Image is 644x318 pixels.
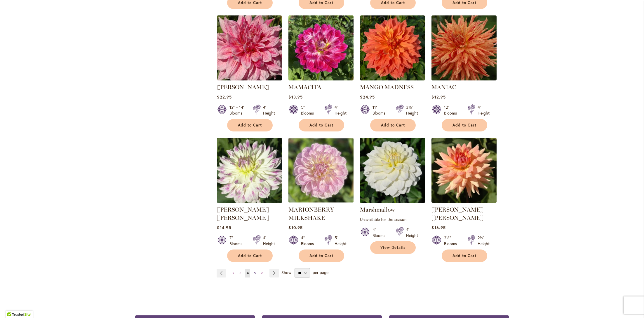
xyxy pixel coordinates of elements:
span: 4 [247,271,249,275]
a: [PERSON_NAME] [PERSON_NAME] [431,206,483,221]
span: Add to Cart [381,123,405,128]
img: Mango Madness [360,15,425,80]
a: 6 [260,269,265,277]
span: Add to Cart [309,123,333,128]
span: $12.95 [431,94,445,100]
img: MAKI [217,15,282,80]
span: $10.95 [288,225,302,230]
button: Add to Cart [299,250,344,262]
a: View Details [370,241,416,254]
span: View Details [380,245,405,250]
button: Add to Cart [299,119,344,131]
span: Add to Cart [238,253,262,258]
span: $24.95 [360,94,375,100]
a: Marshmallow [360,198,425,204]
a: MARIONBERRY MILKSHAKE [288,206,334,221]
img: Marshmallow [360,138,425,203]
button: Add to Cart [227,250,273,262]
a: [PERSON_NAME] [PERSON_NAME] [217,206,269,221]
img: Mary Jo [431,138,497,203]
span: Add to Cart [381,0,405,5]
span: Add to Cart [452,253,476,258]
iframe: Launch Accessibility Center [4,297,21,314]
div: 5" Blooms [301,104,317,116]
button: Add to Cart [442,250,487,262]
div: 4' Height [263,104,275,116]
span: per page [313,270,328,275]
div: 3½' Height [406,104,418,116]
img: Mamacita [288,15,354,80]
img: Maniac [431,15,497,80]
div: 2½' Height [478,235,490,247]
span: Add to Cart [309,0,333,5]
div: 2½" Blooms [444,235,460,247]
a: Marshmallow [360,206,395,213]
p: Unavailable for the season [360,217,425,222]
span: Add to Cart [452,0,476,5]
div: 7" Blooms [229,235,246,247]
span: Add to Cart [238,123,262,128]
a: MARGARET ELLEN [217,198,282,204]
span: 2 [232,271,234,275]
div: 4' Height [478,104,490,116]
button: Add to Cart [442,119,487,131]
span: Add to Cart [452,123,476,128]
div: 4' Height [263,235,275,247]
a: Maniac [431,76,497,82]
a: 2 [231,269,236,277]
span: $16.95 [431,225,445,230]
div: 12" – 14" Blooms [229,104,246,116]
a: 5 [253,269,257,277]
a: MANGO MADNESS [360,84,414,91]
span: $13.95 [288,94,302,100]
a: MANIAC [431,84,456,91]
div: 12" Blooms [444,104,460,116]
span: 6 [261,271,263,275]
a: 3 [238,269,243,277]
a: MAMACITA [288,84,321,91]
div: 4' Height [406,227,418,238]
div: 11" Blooms [373,104,389,116]
div: 5' Height [335,235,347,247]
a: MAKI [217,76,282,82]
img: MARIONBERRY MILKSHAKE [288,138,354,203]
a: Mango Madness [360,76,425,82]
span: Show [281,270,291,275]
button: Add to Cart [227,119,273,131]
span: $14.95 [217,225,231,230]
a: Mamacita [288,76,354,82]
a: MARIONBERRY MILKSHAKE [288,198,354,204]
span: 5 [254,271,256,275]
span: 3 [239,271,241,275]
div: 4" Blooms [301,235,317,247]
div: 4' Height [335,104,347,116]
div: 4" Blooms [373,227,389,238]
span: Add to Cart [309,253,333,258]
img: MARGARET ELLEN [217,138,282,203]
span: $22.95 [217,94,232,100]
a: Mary Jo [431,198,497,204]
button: Add to Cart [370,119,416,131]
span: Add to Cart [238,0,262,5]
a: [PERSON_NAME] [217,84,269,91]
